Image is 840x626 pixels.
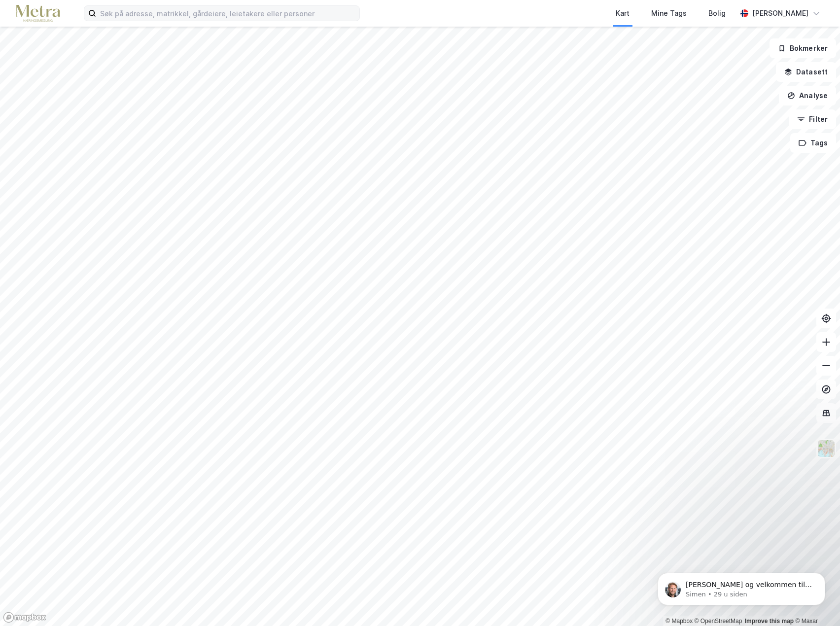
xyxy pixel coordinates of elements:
[790,133,836,153] button: Tags
[643,552,840,621] iframe: Intercom notifications melding
[770,38,836,58] button: Bokmerker
[3,612,46,623] a: Mapbox homepage
[695,618,742,625] a: OpenStreetMap
[817,439,836,458] img: Z
[16,5,60,22] img: metra-logo.256734c3b2bbffee19d4.png
[616,7,630,19] div: Kart
[651,7,687,19] div: Mine Tags
[708,7,726,19] div: Bolig
[96,6,359,21] input: Søk på adresse, matrikkel, gårdeiere, leietakere eller personer
[779,86,836,105] button: Analyse
[789,109,836,129] button: Filter
[665,618,693,625] a: Mapbox
[776,62,836,82] button: Datasett
[745,618,794,625] a: Improve this map
[752,7,808,19] div: [PERSON_NAME]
